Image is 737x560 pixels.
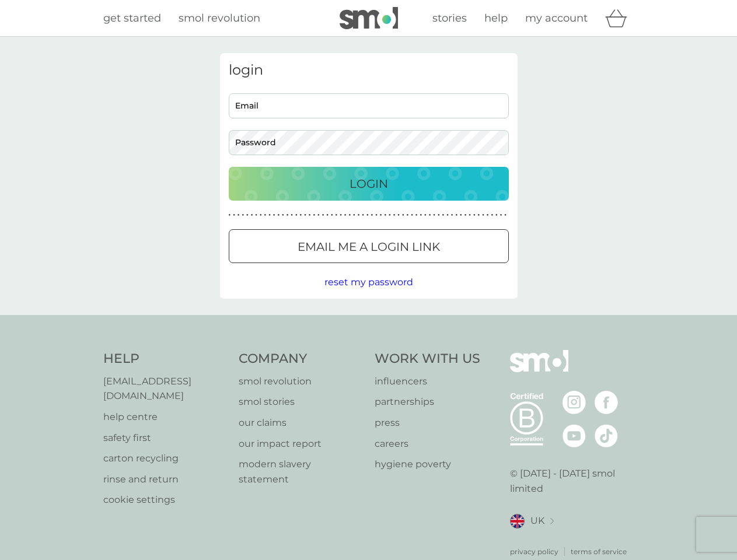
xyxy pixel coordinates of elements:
[446,212,449,218] p: ●
[389,212,391,218] p: ●
[455,212,457,218] p: ●
[179,10,260,27] a: smol revolution
[510,350,568,390] img: smol
[420,212,422,218] p: ●
[415,212,418,218] p: ●
[239,394,363,409] a: smol stories
[464,212,467,218] p: ●
[563,424,586,447] img: visit the smol Youtube page
[424,212,427,218] p: ●
[239,374,363,389] a: smol revolution
[103,350,228,368] h4: Help
[375,436,480,452] a: careers
[525,12,588,24] span: my account
[375,415,480,430] a: press
[103,374,228,404] a: [EMAIL_ADDRESS][DOMAIN_NAME]
[482,212,484,218] p: ●
[510,466,634,496] p: © [DATE] - [DATE] smol limited
[402,212,404,218] p: ●
[273,212,275,218] p: ●
[487,212,489,218] p: ●
[103,409,228,425] a: help centre
[380,212,382,218] p: ●
[340,7,398,29] img: smol
[375,394,480,409] p: partnerships
[595,424,618,447] img: visit the smol Tiktok page
[432,10,467,27] a: stories
[350,174,388,193] p: Login
[298,237,440,256] p: Email me a login link
[550,518,554,524] img: select a new location
[484,12,508,24] span: help
[239,350,363,368] h4: Company
[313,212,315,218] p: ●
[255,212,257,218] p: ●
[103,492,228,508] a: cookie settings
[264,212,267,218] p: ●
[340,212,342,218] p: ●
[375,457,480,472] a: hygiene poverty
[491,212,493,218] p: ●
[451,212,453,218] p: ●
[233,212,235,218] p: ●
[179,12,260,24] span: smol revolution
[103,10,161,27] a: get started
[504,212,507,218] p: ●
[331,212,333,218] p: ●
[239,415,363,430] p: our claims
[432,12,467,24] span: stories
[375,350,480,368] h4: Work With Us
[442,212,445,218] p: ●
[304,212,306,218] p: ●
[473,212,476,218] p: ●
[246,212,249,218] p: ●
[103,451,228,466] a: carton recycling
[239,457,363,487] a: modern slavery statement
[291,212,293,218] p: ●
[605,6,634,30] div: basket
[375,212,378,218] p: ●
[229,62,509,79] h3: login
[510,546,558,557] a: privacy policy
[326,212,329,218] p: ●
[438,212,440,218] p: ●
[242,212,244,218] p: ●
[371,212,373,218] p: ●
[237,212,240,218] p: ●
[510,514,525,528] img: UK flag
[348,212,351,218] p: ●
[366,212,369,218] p: ●
[295,212,298,218] p: ●
[277,212,280,218] p: ●
[478,212,480,218] p: ●
[103,430,228,446] p: safety first
[397,212,400,218] p: ●
[317,212,320,218] p: ●
[571,546,627,557] a: terms of service
[433,212,435,218] p: ●
[103,472,228,487] a: rinse and return
[103,12,161,24] span: get started
[429,212,431,218] p: ●
[268,212,271,218] p: ●
[344,212,347,218] p: ●
[484,10,508,27] a: help
[353,212,355,218] p: ●
[300,212,302,218] p: ●
[563,391,586,414] img: visit the smol Instagram page
[336,212,338,218] p: ●
[260,212,262,218] p: ●
[375,374,480,389] p: influencers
